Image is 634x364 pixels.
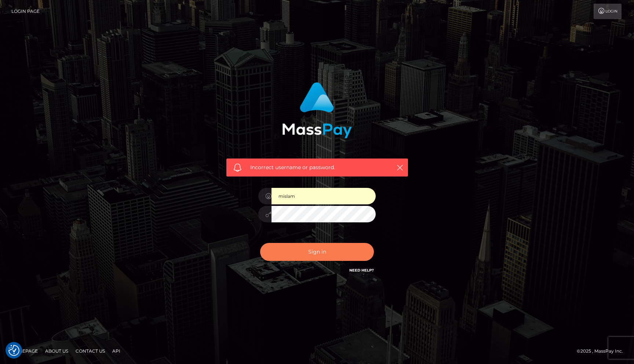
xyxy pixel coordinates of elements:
a: Login [594,4,622,19]
span: Incorrect username or password. [250,164,384,171]
button: Consent Preferences [8,345,19,356]
a: Homepage [8,345,41,357]
a: Login Page [11,4,40,19]
div: © 2025 , MassPay Inc. [577,347,628,355]
img: MassPay Login [282,82,352,138]
a: API [109,345,123,357]
a: Need Help? [349,268,374,273]
button: Sign in [260,243,374,261]
input: Username... [272,188,376,204]
a: About Us [42,345,71,357]
a: Contact Us [73,345,108,357]
img: Revisit consent button [8,345,19,356]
